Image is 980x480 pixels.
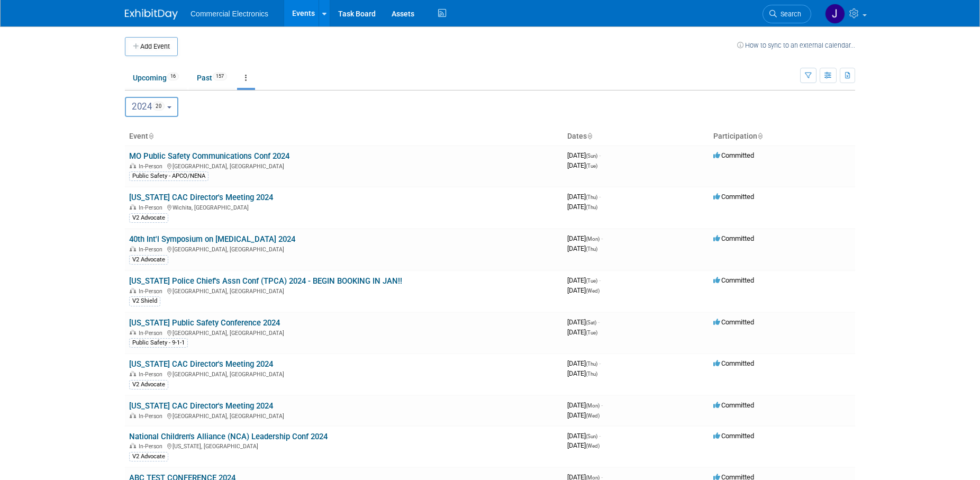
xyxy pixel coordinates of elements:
[130,413,136,418] img: In-Person Event
[129,296,160,306] div: V2 Shield
[713,401,754,409] span: Committed
[567,359,601,367] span: [DATE]
[130,288,136,293] img: In-Person Event
[129,380,168,390] div: V2 Advocate
[129,255,168,265] div: V2 Advocate
[125,9,178,20] img: ExhibitDay
[125,37,178,56] button: Add Event
[563,128,709,146] th: Dates
[713,193,754,201] span: Committed
[713,432,754,440] span: Committed
[599,359,601,367] span: -
[129,359,273,369] a: [US_STATE] CAC Director's Meeting 2024
[587,132,592,140] a: Sort by Start Date
[190,10,268,18] span: Commercial Electronics
[139,443,166,450] span: In-Person
[599,432,601,440] span: -
[601,234,603,242] span: -
[129,286,559,295] div: [GEOGRAPHIC_DATA], [GEOGRAPHIC_DATA]
[129,276,402,286] a: [US_STATE] Police Chief's Assn Conf (TPCA) 2024 - BEGIN BOOKING IN JAN!!
[586,278,597,284] span: (Tue)
[567,161,597,169] span: [DATE]
[130,330,136,335] img: In-Person Event
[586,194,597,200] span: (Thu)
[713,234,754,242] span: Committed
[129,369,559,378] div: [GEOGRAPHIC_DATA], [GEOGRAPHIC_DATA]
[129,401,273,411] a: [US_STATE] CAC Director's Meeting 2024
[586,403,600,409] span: (Mon)
[586,236,600,242] span: (Mon)
[567,318,600,326] span: [DATE]
[825,4,845,24] img: Jennifer Roosa
[567,369,597,377] span: [DATE]
[125,128,563,146] th: Event
[709,128,855,146] th: Participation
[129,171,208,181] div: Public Safety - APCO/NENA
[586,330,597,336] span: (Tue)
[567,244,597,252] span: [DATE]
[139,163,166,170] span: In-Person
[598,318,600,326] span: -
[599,193,601,201] span: -
[139,330,166,337] span: In-Person
[586,320,596,325] span: (Sat)
[130,371,136,376] img: In-Person Event
[586,371,597,377] span: (Thu)
[713,276,754,284] span: Committed
[130,443,136,448] img: In-Person Event
[129,441,559,450] div: [US_STATE], [GEOGRAPHIC_DATA]
[586,433,597,439] span: (Sun)
[777,10,801,18] span: Search
[139,204,166,211] span: In-Person
[129,432,328,441] a: National Children's Alliance (NCA) Leadership Conf 2024
[567,203,597,211] span: [DATE]
[152,102,165,111] span: 20
[586,153,597,159] span: (Sun)
[567,276,601,284] span: [DATE]
[567,286,600,294] span: [DATE]
[139,288,166,295] span: In-Person
[213,73,227,80] span: 157
[129,193,273,202] a: [US_STATE] CAC Director's Meeting 2024
[167,73,179,80] span: 16
[129,452,168,461] div: V2 Advocate
[567,193,601,201] span: [DATE]
[586,163,597,169] span: (Tue)
[189,68,235,88] a: Past157
[129,213,168,223] div: V2 Advocate
[130,204,136,210] img: In-Person Event
[586,361,597,367] span: (Thu)
[757,132,763,140] a: Sort by Participation Type
[601,401,603,409] span: -
[586,443,600,449] span: (Wed)
[130,163,136,168] img: In-Person Event
[763,5,811,23] a: Search
[129,318,280,328] a: [US_STATE] Public Safety Conference 2024
[129,203,559,211] div: Wichita, [GEOGRAPHIC_DATA]
[129,161,559,170] div: [GEOGRAPHIC_DATA], [GEOGRAPHIC_DATA]
[567,432,601,440] span: [DATE]
[125,68,187,88] a: Upcoming16
[586,246,597,252] span: (Thu)
[129,411,559,420] div: [GEOGRAPHIC_DATA], [GEOGRAPHIC_DATA]
[567,234,603,242] span: [DATE]
[599,276,601,284] span: -
[586,288,600,294] span: (Wed)
[599,151,601,159] span: -
[129,244,559,253] div: [GEOGRAPHIC_DATA], [GEOGRAPHIC_DATA]
[139,371,166,378] span: In-Person
[139,413,166,420] span: In-Person
[130,246,136,251] img: In-Person Event
[586,204,597,210] span: (Thu)
[567,401,603,409] span: [DATE]
[125,97,178,117] button: 202420
[567,411,600,419] span: [DATE]
[737,41,855,49] a: How to sync to an external calendar...
[148,132,153,140] a: Sort by Event Name
[586,413,600,419] span: (Wed)
[129,328,559,337] div: [GEOGRAPHIC_DATA], [GEOGRAPHIC_DATA]
[129,151,289,161] a: MO Public Safety Communications Conf 2024
[567,441,600,449] span: [DATE]
[129,338,188,348] div: Public Safety - 9-1-1
[713,151,754,159] span: Committed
